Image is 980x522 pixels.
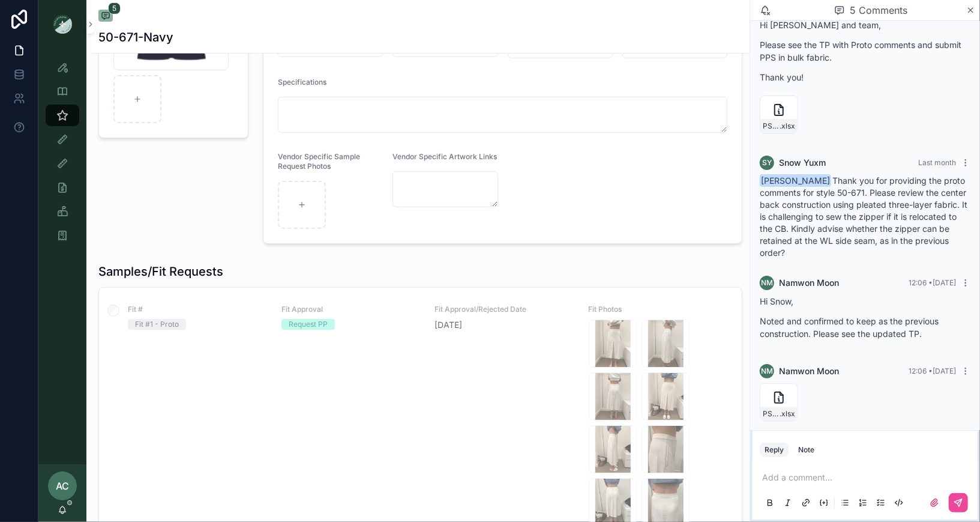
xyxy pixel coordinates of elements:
[779,277,839,289] span: Namwon Moon
[435,305,574,314] span: Fit Approval/Rejected Date
[392,152,497,161] span: Vendor Specific Artwork Links
[588,305,727,314] span: Fit Photos
[762,158,772,168] span: SY
[281,305,421,314] span: Fit Approval
[761,278,773,288] span: NM
[289,319,328,330] div: Request PP
[435,319,574,331] span: [DATE]
[53,14,72,34] img: App logo
[38,48,86,262] div: scrollable content
[909,366,956,375] span: 12:06 • [DATE]
[760,71,970,83] p: Thank you!
[850,3,907,17] span: 5 Comments
[760,295,970,308] p: Hi Snow,
[760,19,970,31] p: Hi [PERSON_NAME] and team,
[98,263,223,280] h1: Samples/Fit Requests
[763,409,780,419] span: PS26_50-671_SOLID-PHOEBE-SKIRT_VW_-Proto_[DATE]
[128,305,267,314] span: Fit #
[798,445,814,455] div: Note
[278,152,360,171] span: Vendor Specific Sample Request Photos
[909,278,956,287] span: 12:06 • [DATE]
[779,365,839,377] span: Namwon Moon
[56,479,69,493] span: AC
[135,319,179,330] div: Fit #1 - Proto
[918,158,956,167] span: Last month
[760,38,970,64] p: Please see the TP with Proto comments and submit PPS in bulk fabric.
[108,2,121,14] span: 5
[780,121,795,131] span: .xlsx
[761,366,773,376] span: NM
[780,409,795,419] span: .xlsx
[793,443,819,457] button: Note
[760,315,970,340] p: Noted and confirmed to keep as the previous construction. Please see the updated TP.
[760,174,831,187] span: [PERSON_NAME]
[760,443,789,457] button: Reply
[98,29,173,46] h1: 50-671-Navy
[278,77,326,86] span: Specifications
[779,157,826,169] span: Snow Yuxm
[98,10,113,24] button: 5
[763,121,780,131] span: PS26_50-671_SOLID-PHOEBE-SKIRT_VW_-Proto_[DATE]
[760,175,967,258] span: Thank you for providing the proto comments for style 50-671. Please review the center back constr...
